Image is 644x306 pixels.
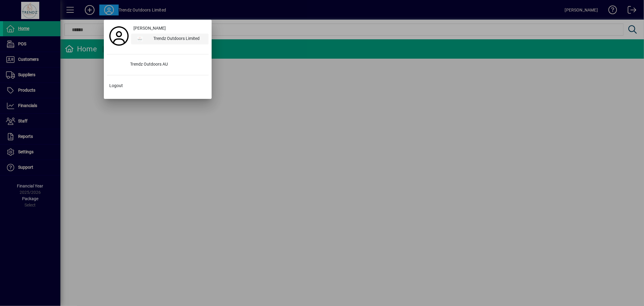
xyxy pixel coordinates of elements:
div: Trendz Outdoors Limited [149,34,209,44]
a: [PERSON_NAME] [131,23,209,34]
div: Trendz Outdoors AU [126,59,209,70]
button: Trendz Outdoors Limited [131,34,209,44]
span: [PERSON_NAME] [133,25,166,31]
button: Logout [107,80,209,91]
a: Profile [107,31,131,41]
span: Logout [109,83,123,89]
button: Trendz Outdoors AU [107,59,209,70]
